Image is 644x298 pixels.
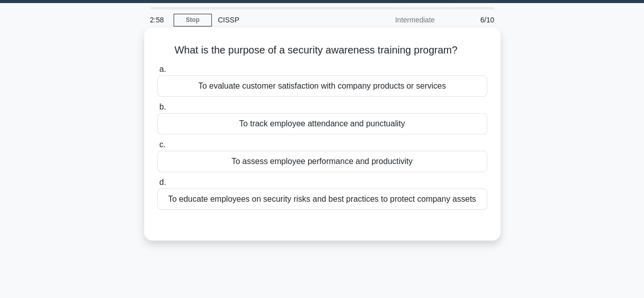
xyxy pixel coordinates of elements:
[144,10,174,30] div: 2:58
[157,188,487,210] div: To educate employees on security risks and best practices to protect company assets
[157,151,487,172] div: To assess employee performance and productivity
[156,44,488,57] h5: What is the purpose of a security awareness training program?
[352,10,441,30] div: Intermediate
[174,14,212,26] a: Stop
[159,65,166,73] span: a.
[159,178,166,186] span: d.
[441,10,500,30] div: 6/10
[159,102,166,111] span: b.
[157,75,487,97] div: To evaluate customer satisfaction with company products or services
[159,140,165,149] span: c.
[212,10,352,30] div: CISSP
[157,113,487,134] div: To track employee attendance and punctuality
